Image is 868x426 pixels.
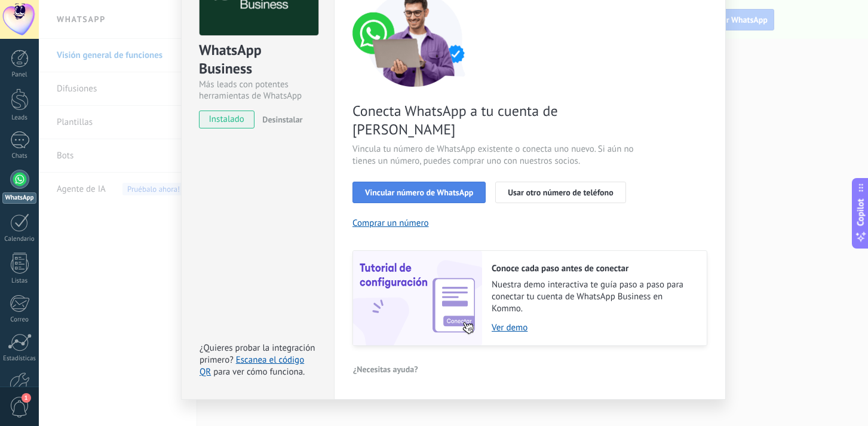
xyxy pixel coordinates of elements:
[352,360,419,378] button: ¿Necesitas ayuda?
[365,188,473,197] span: Vincular número de WhatsApp
[199,79,317,102] div: Más leads con potentes herramientas de WhatsApp
[257,111,302,128] button: Desinstalar
[2,71,37,79] div: Panel
[262,114,302,125] span: Desinstalar
[199,41,317,79] div: WhatsApp Business
[22,393,31,403] span: 1
[352,102,637,139] span: Conecta WhatsApp a tu cuenta de [PERSON_NAME]
[2,316,37,324] div: Correo
[200,111,254,128] span: instalado
[2,152,37,160] div: Chats
[213,366,305,378] span: para ver cómo funciona.
[492,279,695,315] span: Nuestra demo interactiva te guía paso a paso para conectar tu cuenta de WhatsApp Business en Kommo.
[352,143,637,167] span: Vincula tu número de WhatsApp existente o conecta uno nuevo. Si aún no tienes un número, puedes c...
[492,322,695,333] a: Ver demo
[495,182,625,203] button: Usar otro número de teléfono
[2,114,37,122] div: Leads
[855,198,867,226] span: Copilot
[508,188,613,197] span: Usar otro número de teléfono
[2,277,37,285] div: Listas
[352,182,486,203] button: Vincular número de WhatsApp
[200,354,304,378] a: Escanea el código QR
[353,365,418,373] span: ¿Necesitas ayuda?
[352,217,429,229] button: Comprar un número
[492,263,695,274] h2: Conoce cada paso antes de conectar
[200,342,315,366] span: ¿Quieres probar la integración primero?
[2,355,37,363] div: Estadísticas
[2,192,36,204] div: WhatsApp
[2,235,37,243] div: Calendario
